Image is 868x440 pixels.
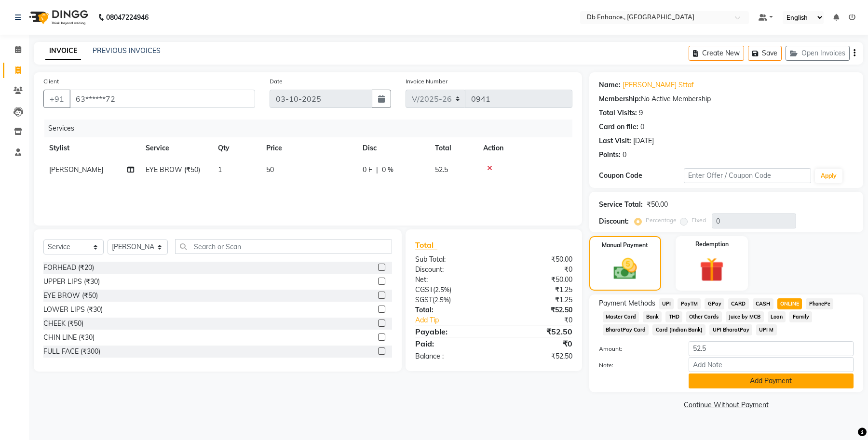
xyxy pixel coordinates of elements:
div: Total: [408,305,494,315]
span: UPI [659,298,674,309]
button: Apply [815,169,842,183]
span: Master Card [603,311,639,322]
a: [PERSON_NAME] Sttaf [623,80,694,90]
div: 9 [639,108,643,118]
label: Date [270,77,283,86]
th: Stylist [43,137,140,159]
span: SGST [415,295,433,304]
span: CASH [753,298,773,309]
span: 1 [218,165,222,174]
label: Invoice Number [406,77,448,86]
b: 08047224946 [106,4,149,31]
label: Client [43,77,59,86]
th: Disc [357,137,429,159]
label: Percentage [646,216,677,225]
img: _cash.svg [606,255,644,282]
input: Amount [689,341,854,356]
div: ₹1.25 [494,285,580,295]
label: Amount: [592,345,681,353]
div: Discount: [599,216,629,227]
span: Family [789,311,812,322]
img: logo [25,4,91,31]
span: [PERSON_NAME] [49,165,103,174]
span: Loan [768,311,786,322]
span: 0 % [382,165,393,175]
span: Card (Indian Bank) [652,324,705,335]
input: Enter Offer / Coupon Code [684,168,811,183]
label: Redemption [695,240,729,249]
button: Add Payment [689,373,854,388]
div: UPPER LIPS (₹30) [43,277,100,287]
button: +91 [43,90,70,108]
span: GPay [705,298,724,309]
div: FULL FACE (₹300) [43,347,100,357]
div: LOWER LIPS (₹30) [43,305,103,315]
div: ₹52.50 [494,351,580,361]
label: Manual Payment [602,241,648,250]
div: ₹52.50 [494,305,580,315]
div: ₹50.00 [494,275,580,285]
div: CHEEK (₹50) [43,319,83,329]
div: Payable: [408,326,494,337]
div: ₹50.00 [494,254,580,265]
th: Price [260,137,357,159]
span: 50 [266,165,274,174]
div: ( ) [408,295,494,305]
div: Sub Total: [408,254,494,265]
div: ₹0 [494,265,580,275]
div: ₹0 [508,315,579,325]
div: CHIN LINE (₹30) [43,333,95,343]
div: Total Visits: [599,108,637,118]
div: Services [44,120,580,137]
span: Other Cards [686,311,722,322]
span: Payment Methods [599,298,655,308]
span: PayTM [678,298,701,309]
button: Save [748,46,782,61]
th: Service [140,137,212,159]
div: No Active Membership [599,94,854,104]
div: Balance : [408,351,494,361]
span: CGST [415,285,433,294]
span: ONLINE [777,298,802,309]
label: Fixed [692,216,706,225]
span: 52.5 [435,165,448,174]
div: 0 [640,122,644,132]
span: EYE BROW (₹50) [146,165,200,174]
a: Add Tip [408,315,508,325]
span: PhonePe [806,298,833,309]
div: ₹50.00 [647,200,668,210]
img: _gift.svg [692,254,732,285]
div: 0 [623,150,626,160]
span: BharatPay Card [603,324,649,335]
a: INVOICE [45,42,81,60]
div: FORHEAD (₹20) [43,263,94,273]
button: Open Invoices [786,46,850,61]
div: Points: [599,150,621,160]
span: 2.5% [434,296,449,304]
span: UPI M [756,324,777,335]
a: PREVIOUS INVOICES [93,46,161,55]
span: UPI BharatPay [709,324,752,335]
span: Bank [643,311,662,322]
input: Search by Name/Mobile/Email/Code [69,90,255,108]
a: Continue Without Payment [591,400,861,410]
div: Coupon Code [599,171,684,181]
input: Search or Scan [175,239,392,254]
div: [DATE] [633,136,654,146]
span: CARD [728,298,749,309]
div: Net: [408,275,494,285]
span: Juice by MCB [726,311,764,322]
input: Add Note [689,357,854,372]
div: Discount: [408,265,494,275]
div: Paid: [408,338,494,349]
span: THD [665,311,682,322]
span: 0 F [363,165,372,175]
span: 2.5% [435,286,449,293]
div: Card on file: [599,122,638,132]
button: Create New [689,46,744,61]
span: | [376,165,378,175]
div: ( ) [408,285,494,295]
div: Name: [599,80,621,90]
div: Membership: [599,94,641,104]
th: Action [477,137,572,159]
